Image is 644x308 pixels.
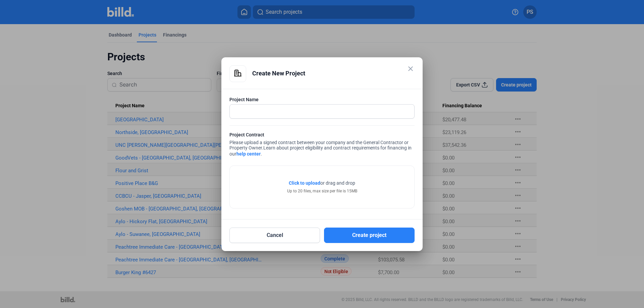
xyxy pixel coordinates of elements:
button: Create project [324,228,415,243]
div: Create New Project [252,65,415,81]
button: Cancel [229,228,320,243]
div: Please upload a signed contract between your company and the General Contractor or Property Owner. [229,131,415,159]
span: Learn about project eligibility and contract requirements for financing in our . [229,145,412,157]
div: Project Name [229,96,415,103]
span: Click to upload [289,180,320,186]
a: help center [236,151,261,157]
div: Project Contract [229,131,415,140]
div: Up to 20 files, max size per file is 15MB [287,188,357,194]
mat-icon: close [407,65,415,73]
span: or drag and drop [320,180,355,186]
